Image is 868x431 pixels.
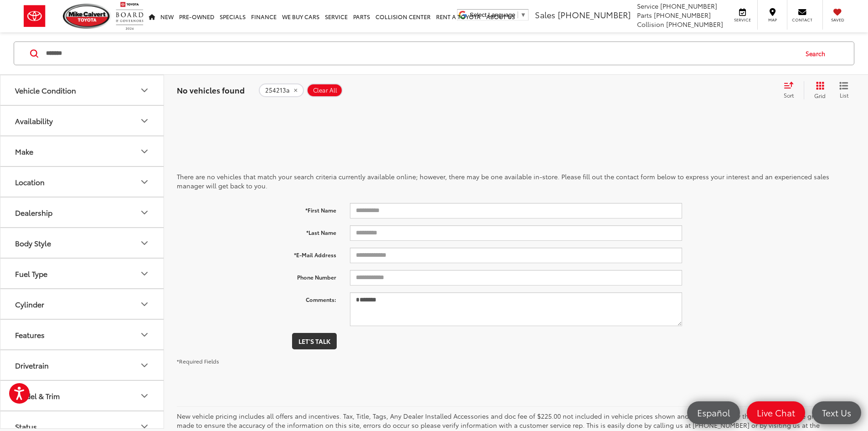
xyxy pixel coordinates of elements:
[139,268,150,279] div: Fuel Type
[139,146,150,157] div: Make
[752,407,800,418] span: Live Chat
[15,177,45,186] div: Location
[15,86,76,94] div: Vehicle Condition
[139,390,150,401] div: Model & Trim
[0,350,164,380] button: DrivetrainDrivetrain
[170,270,343,281] label: Phone Number
[45,42,797,64] input: Search by Make, Model, or Keyword
[170,203,343,214] label: *First Name
[797,42,838,65] button: Search
[812,401,861,424] a: Text Us
[139,329,150,340] div: Features
[0,289,164,319] button: CylinderCylinder
[784,91,794,99] span: Sort
[535,9,555,21] span: Sales
[139,360,150,371] div: Drivetrain
[520,11,526,18] span: ▼
[839,91,848,99] span: List
[637,20,664,29] span: Collision
[693,407,734,418] span: Español
[0,197,164,227] button: DealershipDealership
[15,361,49,369] div: Drivetrain
[817,407,856,418] span: Text Us
[63,4,111,29] img: Mike Calvert Toyota
[139,115,150,126] div: Availability
[259,83,304,97] button: remove 254213a
[0,381,164,410] button: Model & TrimModel & Trim
[139,177,150,187] div: Location
[666,20,723,29] span: [PHONE_NUMBER]
[139,207,150,218] div: Dealership
[0,320,164,349] button: FeaturesFeatures
[15,208,52,217] div: Dealership
[177,357,219,365] small: *Required Fields
[0,259,164,288] button: Fuel TypeFuel Type
[292,333,337,349] button: Let's Talk
[265,87,290,94] span: 254213a
[0,106,164,135] button: AvailabilityAvailability
[15,422,37,431] div: Status
[170,248,343,259] label: *E-Mail Address
[139,85,150,96] div: Vehicle Condition
[307,83,343,97] button: Clear All
[832,81,855,99] button: List View
[687,401,740,424] a: Español
[0,136,164,166] button: MakeMake
[15,300,44,308] div: Cylinder
[170,292,343,304] label: Comments:
[654,10,711,20] span: [PHONE_NUMBER]
[814,92,826,99] span: Grid
[660,1,717,10] span: [PHONE_NUMBER]
[747,401,805,424] a: Live Chat
[637,10,652,20] span: Parts
[558,9,631,21] span: [PHONE_NUMBER]
[15,269,47,278] div: Fuel Type
[139,299,150,310] div: Cylinder
[177,172,855,190] p: There are no vehicles that match your search criteria currently available online; however, there ...
[0,228,164,258] button: Body StyleBody Style
[15,116,53,125] div: Availability
[637,1,658,10] span: Service
[762,17,782,23] span: Map
[177,84,245,95] span: No vehicles found
[15,391,60,400] div: Model & Trim
[792,17,812,23] span: Contact
[139,238,150,249] div: Body Style
[0,167,164,197] button: LocationLocation
[779,81,804,99] button: Select sort value
[732,17,753,23] span: Service
[0,75,164,105] button: Vehicle ConditionVehicle Condition
[15,330,45,339] div: Features
[313,87,337,94] span: Clear All
[827,17,847,23] span: Saved
[15,239,51,247] div: Body Style
[15,147,33,156] div: Make
[804,81,832,99] button: Grid View
[170,225,343,237] label: *Last Name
